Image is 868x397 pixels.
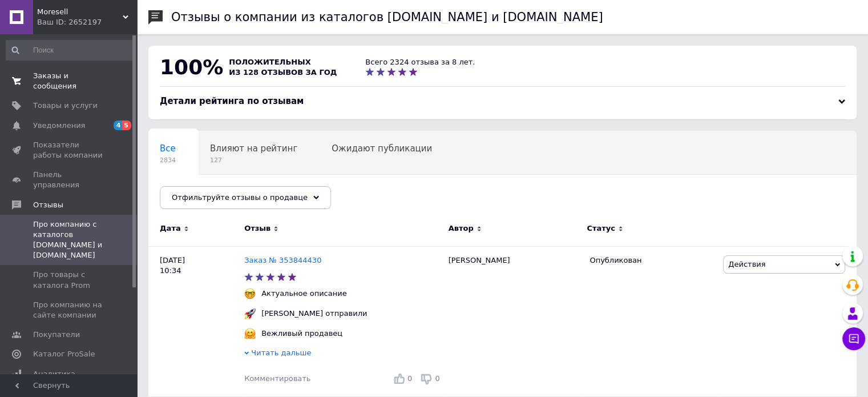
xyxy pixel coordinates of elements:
h1: Отзывы о компании из каталогов [DOMAIN_NAME] и [DOMAIN_NAME] [171,10,603,24]
div: [PERSON_NAME] [443,246,584,396]
img: :rocket: [244,308,256,319]
div: [DATE] 10:34 [148,246,244,396]
span: Ожидают публикации [332,143,432,154]
span: Отфильтруйте отзывы о продавце [172,193,308,202]
div: Опубликованы без комментария [148,175,306,218]
span: Детали рейтинга по отзывам [160,96,304,106]
div: Вежливый продавец [259,328,345,339]
button: Чат с покупателем [842,327,865,350]
span: Товары и услуги [33,101,98,111]
span: Про компанию с каталогов [DOMAIN_NAME] и [DOMAIN_NAME] [33,219,106,261]
span: Про товары с каталога Prom [33,270,106,290]
span: Про компанию на сайте компании [33,300,106,320]
span: Комментировать [244,374,310,383]
span: 127 [210,156,297,165]
span: Опубликованы без комме... [160,187,284,197]
span: Покупатели [33,330,80,340]
span: 4 [114,121,123,130]
span: 0 [435,374,439,383]
span: Отзыв [244,223,271,234]
span: Автор [449,223,474,234]
div: Детали рейтинга по отзывам [160,95,845,107]
span: Каталог ProSale [33,349,95,359]
span: 2834 [160,156,176,165]
span: 5 [122,121,131,130]
div: Актуальное описание [259,288,350,299]
span: Влияют на рейтинг [210,143,297,154]
span: Аналитика [33,369,75,379]
input: Поиск [6,40,135,61]
a: Заказ № 353844430 [244,256,321,264]
span: 0 [407,374,412,383]
span: Заказы и сообщения [33,71,106,91]
span: Все [160,143,176,154]
span: из 128 отзывов за год [229,68,337,77]
span: Показатели работы компании [33,140,106,161]
span: Читать дальше [251,348,311,357]
span: Панель управления [33,170,106,190]
img: :hugging_face: [244,328,256,339]
span: Дата [160,223,181,234]
span: Статус [587,223,615,234]
div: Опубликован [590,255,714,266]
span: 100% [160,55,223,79]
div: Ваш ID: 2652197 [37,17,137,27]
div: Всего 2324 отзыва за 8 лет. [365,57,475,67]
div: Комментировать [244,374,310,384]
img: :nerd_face: [244,288,256,299]
span: Moresell [37,7,123,17]
div: [PERSON_NAME] отправили [259,308,370,319]
span: Действия [728,260,765,268]
span: Уведомления [33,121,85,131]
div: Читать дальше [244,348,443,361]
span: Отзывы [33,200,63,210]
span: положительных [229,58,310,66]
